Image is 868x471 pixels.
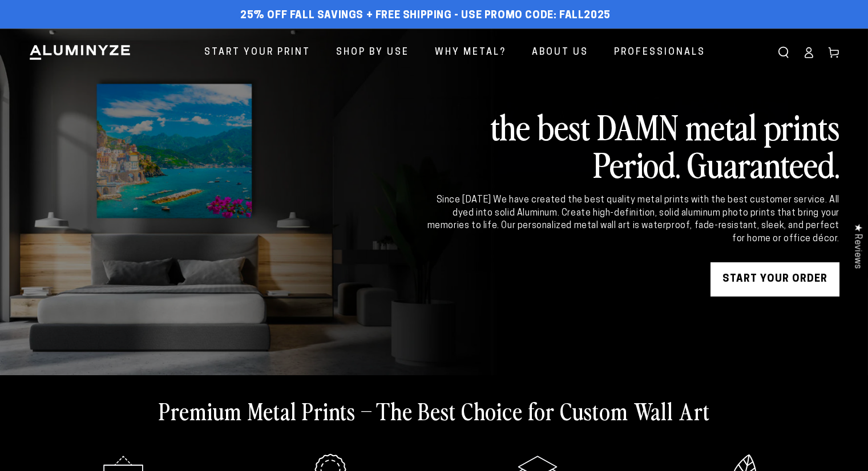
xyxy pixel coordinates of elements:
[328,38,418,68] a: Shop By Use
[771,40,796,65] summary: Search our site
[204,44,310,61] span: Start Your Print
[425,107,839,182] h2: the best DAMN metal prints Period. Guaranteed.
[532,44,588,61] span: About Us
[426,38,515,68] a: Why Metal?
[336,44,409,61] span: Shop By Use
[710,262,839,297] a: START YOUR Order
[523,38,597,68] a: About Us
[605,38,714,68] a: Professionals
[846,214,868,278] div: Click to open Judge.me floating reviews tab
[435,44,506,61] span: Why Metal?
[614,44,705,61] span: Professionals
[240,10,611,22] span: 25% off FALL Savings + Free Shipping - Use Promo Code: FALL2025
[159,396,710,425] h2: Premium Metal Prints – The Best Choice for Custom Wall Art
[196,38,319,68] a: Start Your Print
[29,44,131,61] img: Aluminyze
[425,194,839,245] div: Since [DATE] We have created the best quality metal prints with the best customer service. All dy...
